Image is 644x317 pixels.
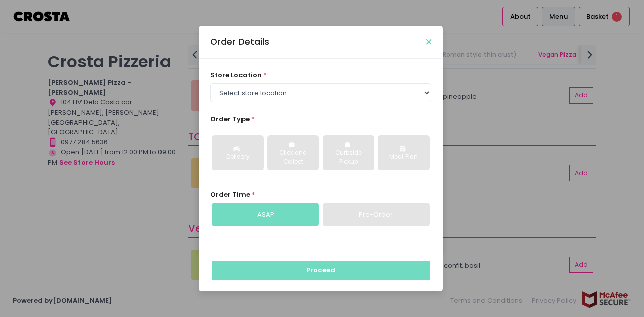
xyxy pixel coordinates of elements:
[330,149,367,166] div: Curbside Pickup
[274,149,312,166] div: Click and Collect
[385,153,423,162] div: Meal Plan
[219,153,257,162] div: Delivery
[210,190,250,199] span: Order Time
[210,70,262,80] span: store location
[426,39,431,44] button: Close
[210,35,269,48] div: Order Details
[210,114,250,124] span: Order Type
[212,261,430,280] button: Proceed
